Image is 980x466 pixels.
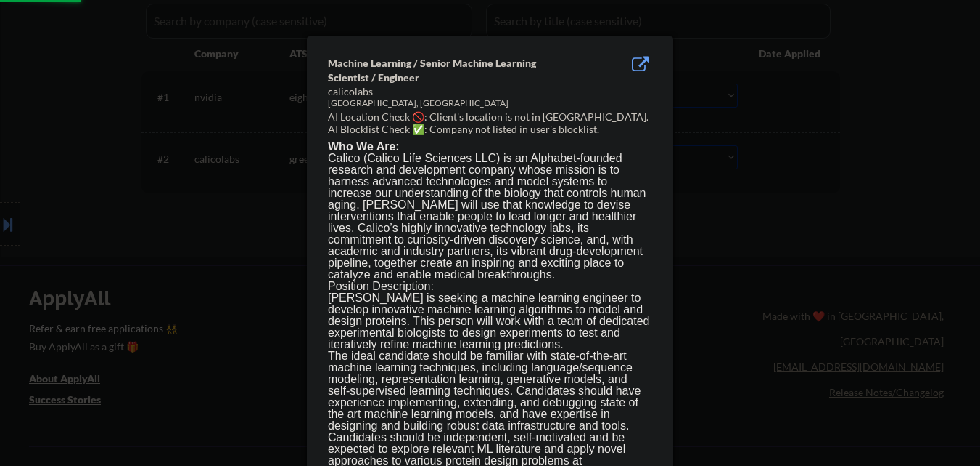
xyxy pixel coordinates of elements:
[328,84,579,99] div: calicolabs
[328,110,658,124] div: AI Location Check 🚫: Client's location is not in [GEOGRAPHIC_DATA].
[328,122,658,137] div: AI Blocklist Check ✅: Company not listed in user's blocklist.
[328,140,400,153] strong: Who We Are:
[328,56,579,84] div: Machine Learning / Senior Machine Learning Scientist / Engineer
[328,97,579,110] div: [GEOGRAPHIC_DATA], [GEOGRAPHIC_DATA]
[328,281,651,292] h4: Position Description:
[328,153,651,281] p: Calico (Calico Life Sciences LLC) is an Alphabet-founded research and development company whose m...
[328,292,651,350] p: [PERSON_NAME] is seeking a machine learning engineer to develop innovative machine learning algor...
